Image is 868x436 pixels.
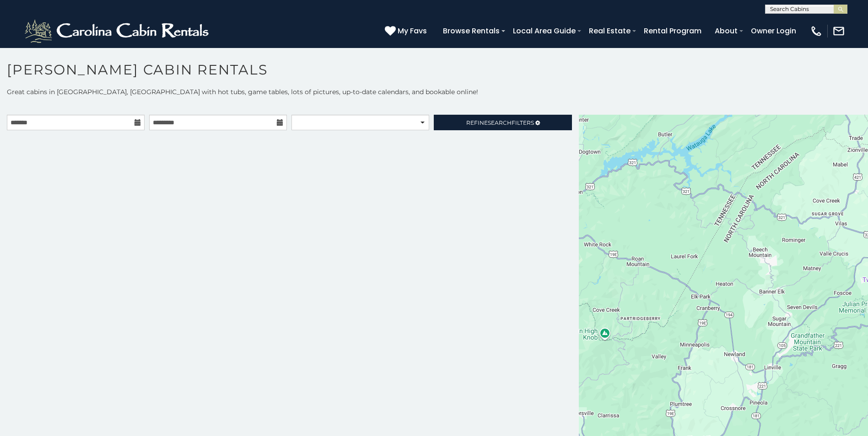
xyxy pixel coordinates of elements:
img: White-1-2.png [23,17,213,45]
a: Owner Login [746,23,801,39]
a: My Favs [385,25,429,37]
img: phone-regular-white.png [810,25,823,37]
a: Rental Program [639,23,706,39]
a: Browse Rentals [438,23,504,39]
img: mail-regular-white.png [832,25,845,37]
a: About [710,23,742,39]
span: Search [488,119,512,126]
span: My Favs [398,25,427,37]
a: RefineSearchFilters [434,115,571,130]
span: Refine Filters [466,119,534,126]
a: Local Area Guide [508,23,580,39]
a: Real Estate [584,23,635,39]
